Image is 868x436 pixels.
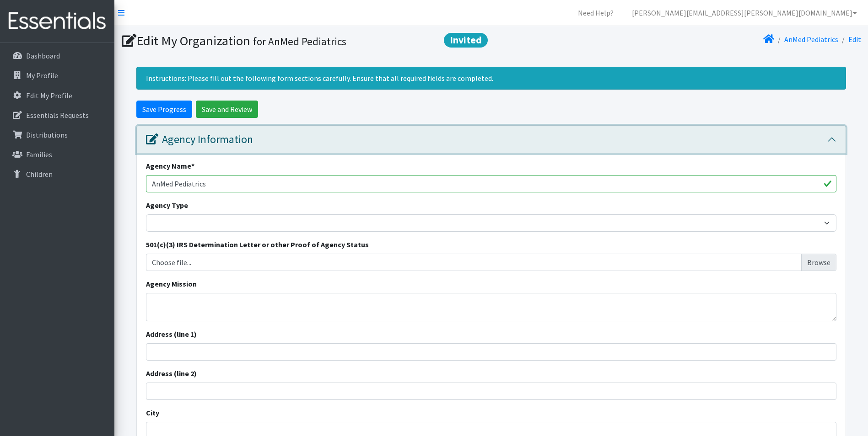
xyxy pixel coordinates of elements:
a: Distributions [4,126,111,144]
p: Edit My Profile [26,91,72,100]
input: Save and Review [196,101,258,118]
p: Children [26,170,53,179]
label: Address (line 1) [146,329,197,340]
button: Agency Information [137,126,846,154]
small: for AnMed Pediatrics [253,35,346,48]
label: City [146,407,159,418]
label: 501(c)(3) IRS Determination Letter or other Proof of Agency Status [146,239,369,250]
img: HumanEssentials [4,6,111,37]
a: Edit My Profile [4,86,111,105]
a: My Profile [4,66,111,85]
a: Dashboard [4,47,111,65]
a: AnMed Pediatrics [784,35,838,44]
div: Agency Information [146,133,253,146]
label: Agency Type [146,200,188,211]
label: Agency Name [146,160,194,171]
input: Save Progress [136,101,192,118]
a: Essentials Requests [4,106,111,124]
a: Edit [848,35,861,44]
span: Invited [444,33,488,48]
p: Distributions [26,130,68,139]
a: Children [4,165,111,183]
a: Families [4,145,111,164]
label: Choose file... [146,254,836,271]
a: [PERSON_NAME][EMAIL_ADDRESS][PERSON_NAME][DOMAIN_NAME] [625,4,864,22]
div: Instructions: Please fill out the following form sections carefully. Ensure that all required fie... [136,67,846,90]
label: Address (line 2) [146,368,197,379]
abbr: required [191,161,194,170]
p: Families [26,150,52,159]
p: Essentials Requests [26,111,89,120]
a: Need Help? [571,4,621,22]
h1: Edit My Organization [122,33,488,49]
p: Dashboard [26,51,60,60]
label: Agency Mission [146,278,197,289]
p: My Profile [26,71,58,80]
